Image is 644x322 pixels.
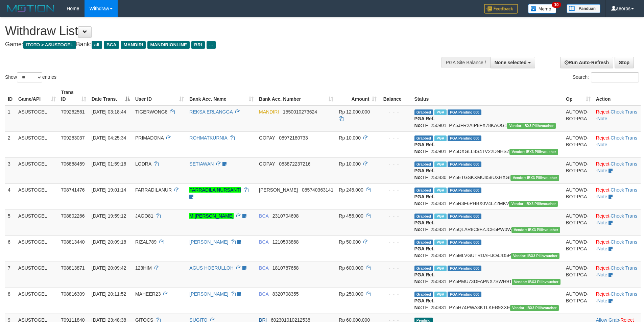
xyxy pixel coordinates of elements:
[512,279,560,285] span: Vendor URL: https://payment5.1velocity.biz
[104,41,119,49] span: BCA
[563,262,593,288] td: AUTOWD-BOT-PGA
[189,291,228,297] a: [PERSON_NAME]
[448,240,481,245] span: PGA Pending
[596,265,610,271] a: Reject
[563,157,593,183] td: AUTOWD-BOT-PGA
[61,187,85,193] span: 708741476
[5,105,16,132] td: 1
[92,239,126,245] span: [DATE] 20:09:18
[5,236,16,262] td: 6
[5,24,423,38] h1: Withdraw List
[382,160,409,167] div: - - -
[593,157,641,183] td: · ·
[495,60,527,65] span: None selected
[597,246,607,251] a: Note
[16,209,58,236] td: ASUSTOGEL
[414,109,433,115] span: Grabbed
[597,298,607,303] a: Note
[434,188,446,193] span: Marked by aeomartha
[135,213,153,219] span: JAGO81
[189,213,234,219] a: M [PERSON_NAME]
[448,188,481,193] span: PGA Pending
[135,109,167,115] span: TIGERWONG8
[259,265,268,271] span: BCA
[61,161,85,167] span: 706888459
[279,135,308,141] span: Copy 08972180733 to clipboard
[5,209,16,236] td: 5
[597,220,607,225] a: Note
[61,213,85,219] span: 708802266
[573,72,639,82] label: Search:
[597,194,607,199] a: Note
[16,288,58,314] td: ASUSTOGEL
[187,86,256,105] th: Bank Acc. Name: activate to sort column ascending
[16,157,58,183] td: ASUSTOGEL
[597,272,607,277] a: Note
[434,135,446,141] span: Marked by aeobayu
[135,187,172,193] span: FARRADILANUR
[92,265,126,271] span: [DATE] 20:09:42
[147,41,190,49] span: MANDIRIONLINE
[448,135,481,141] span: PGA Pending
[511,253,560,259] span: Vendor URL: https://payment5.1velocity.biz
[414,298,435,310] b: PGA Ref. No:
[510,175,559,181] span: Vendor URL: https://payment5.1velocity.biz
[484,4,518,14] img: Feedback.jpg
[279,161,310,167] span: Copy 083872237216 to clipboard
[5,288,16,314] td: 8
[414,194,435,206] b: PGA Ref. No:
[189,109,233,115] a: REKSA ERLANGGA
[596,161,610,167] a: Reject
[17,72,42,82] select: Showentries
[448,109,481,115] span: PGA Pending
[593,105,641,132] td: · ·
[528,4,556,14] img: Button%20Memo.svg
[414,188,433,193] span: Grabbed
[412,262,564,288] td: TF_250831_PY5PMU73DFAPNX7SWH9T
[189,135,227,141] a: ROHMATKURNIA
[597,116,607,121] a: Note
[563,86,593,105] th: Op: activate to sort column ascending
[414,162,433,167] span: Grabbed
[448,214,481,219] span: PGA Pending
[611,187,637,193] a: Check Trans
[414,246,435,258] b: PGA Ref. No:
[412,86,564,105] th: Status
[434,266,446,271] span: Marked by aeotriv
[615,57,634,68] a: Stop
[412,183,564,209] td: TF_250831_PY5R3F6PHBX0V4LZ2MKV
[259,135,275,141] span: GOPAY
[611,265,637,271] a: Check Trans
[92,187,126,193] span: [DATE] 19:01:14
[61,109,85,115] span: 709262561
[259,161,275,167] span: GOPAY
[412,288,564,314] td: TF_250831_PY5H74PWA3KTLKEB9XXE
[414,116,435,128] b: PGA Ref. No:
[259,213,268,219] span: BCA
[189,161,214,167] a: SETIAWAN
[5,41,423,48] h4: Game: Bank:
[593,236,641,262] td: · ·
[382,265,409,271] div: - - -
[339,239,361,245] span: Rp 50.000
[382,291,409,297] div: - - -
[611,161,637,167] a: Check Trans
[596,187,610,193] a: Reject
[16,105,58,132] td: ASUSTOGEL
[434,109,446,115] span: Marked by aeojeff
[382,213,409,219] div: - - -
[339,161,361,167] span: Rp 10.000
[339,187,363,193] span: Rp 245.000
[133,86,187,105] th: User ID: activate to sort column ascending
[597,142,607,147] a: Note
[259,291,268,297] span: BCA
[563,131,593,157] td: AUTOWD-BOT-PGA
[414,135,433,141] span: Grabbed
[135,135,164,141] span: PRIMADONA
[207,41,216,49] span: ...
[92,161,126,167] span: [DATE] 01:59:16
[414,214,433,219] span: Grabbed
[509,201,558,207] span: Vendor URL: https://payment5.1velocity.biz
[339,213,363,219] span: Rp 455.000
[434,162,446,167] span: Marked by aeoros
